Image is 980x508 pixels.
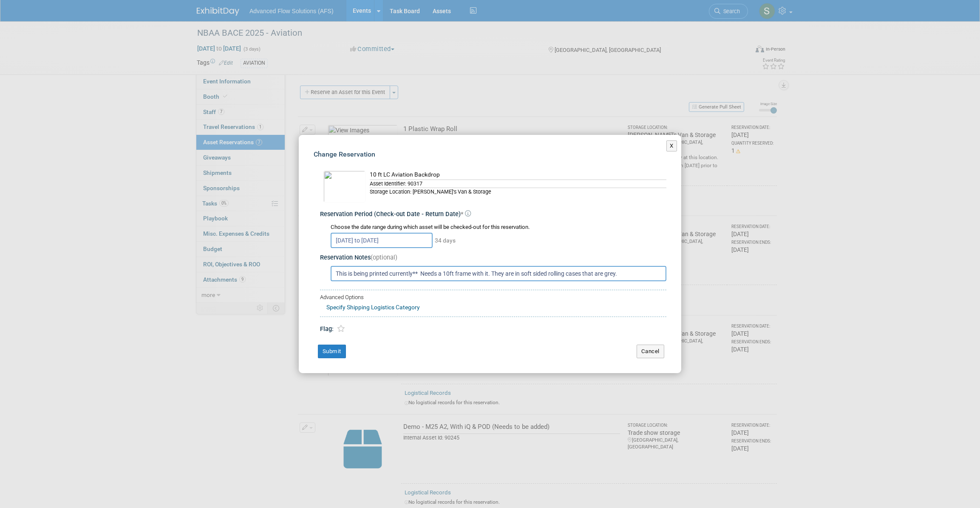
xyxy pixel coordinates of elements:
[326,304,420,311] a: Specify Shipping Logistics Category
[371,254,397,261] span: (optional)
[320,254,666,263] div: Reservation Notes
[320,325,334,333] span: Flag:
[320,210,666,219] div: Reservation Period (Check-out Date - Return Date)
[666,140,677,151] button: X
[370,171,666,180] div: 10 ft LC Aviation Backdrop
[370,180,666,188] div: Asset Identifier: 90317
[637,345,664,358] button: Cancel
[331,233,433,248] input: Check-out Date - Return Date
[314,150,375,158] span: Change Reservation
[370,188,666,196] div: Storage Location: [PERSON_NAME]'s Van & Storage
[331,223,666,231] div: Choose the date range during which asset will be checked-out for this reservation.
[318,345,346,358] button: Submit
[434,237,456,244] span: 34 days
[320,294,666,302] div: Advanced Options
